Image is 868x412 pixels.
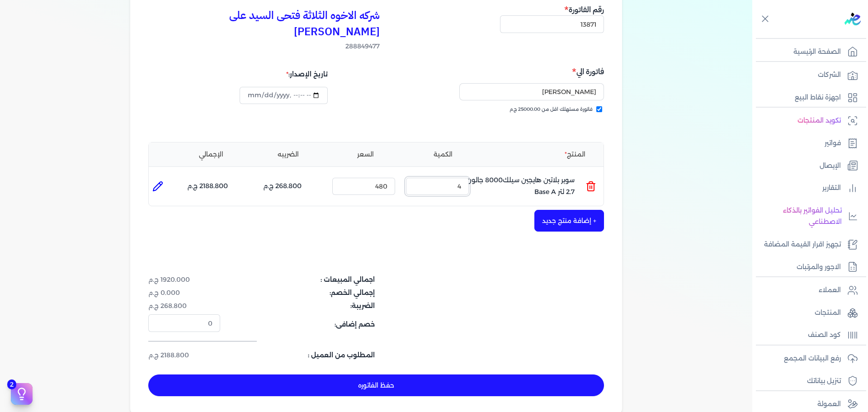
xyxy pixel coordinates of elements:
a: الصفحة الرئيسية [752,43,863,62]
dd: 0.000 ج.م [148,288,220,298]
a: التقارير [752,179,863,198]
h5: فاتورة الي [379,66,604,77]
dt: اجمالي المبيعات : [226,275,375,284]
button: + إضافة منتج جديد [534,210,604,232]
p: الشركات [818,69,841,81]
p: تنزيل بياناتك [807,375,841,387]
p: تجهيز اقرار القيمة المضافة [764,239,841,251]
dt: الضريبة: [226,301,375,311]
li: الضريبه [251,150,325,159]
div: تاريخ الإصدار: [240,66,327,83]
button: حفظ الفاتوره [148,374,604,396]
input: إسم المستهلك [459,83,604,100]
p: كود الصنف [808,329,841,341]
img: logo [844,13,861,25]
a: الإيصال [752,156,863,175]
button: 2 [11,383,33,405]
p: العمولة [817,398,841,410]
span: 2 [7,379,16,389]
li: الإجمالي [174,150,248,159]
p: الإيصال [820,160,841,172]
p: سوبر بلاتين هايجين سيلك8000 جالون 2.7 لتر Base A [462,174,575,199]
p: تكويد المنتجات [797,115,841,127]
a: الشركات [752,66,863,85]
a: المنتجات [752,303,863,322]
dd: 268.800 ج.م [148,301,220,311]
dd: 2188.800 ج.م [148,350,220,360]
p: 268.800 ج.م [263,180,302,192]
span: 288849477 [148,42,380,51]
input: رقم الفاتورة [500,15,604,33]
p: العملاء [819,284,841,296]
a: تحليل الفواتير بالذكاء الاصطناعي [752,201,863,232]
p: تحليل الفواتير بالذكاء الاصطناعي [757,205,842,228]
a: تكويد المنتجات [752,111,863,130]
dd: 1920.000 ج.م [148,275,220,284]
p: فواتير [825,137,841,149]
dt: خصم إضافى: [226,314,375,331]
a: تنزيل بياناتك [752,372,863,391]
h3: شركه الاخوه الثلاثة فتحى السيد على [PERSON_NAME] [148,7,380,40]
li: السعر [329,150,402,159]
span: فاتورة مستهلك اقل من 25000.00 ج.م [509,106,593,113]
a: الاجور والمرتبات [752,258,863,277]
a: تجهيز اقرار القيمة المضافة [752,235,863,254]
a: رفع البيانات المجمع [752,349,863,368]
dt: إجمالي الخصم: [226,288,375,298]
p: اجهزة نقاط البيع [795,92,841,104]
p: التقارير [822,182,841,194]
a: العملاء [752,281,863,300]
h5: رقم الفاتورة [500,4,604,15]
a: فواتير [752,134,863,153]
p: الصفحة الرئيسية [793,46,841,58]
p: الاجور والمرتبات [797,261,841,273]
p: 2188.800 ج.م [187,180,228,192]
li: الكمية [406,150,480,159]
input: فاتورة مستهلك اقل من 25000.00 ج.م [596,106,602,112]
a: اجهزة نقاط البيع [752,88,863,107]
p: المنتجات [815,307,841,319]
li: المنتج [483,150,596,159]
a: كود الصنف [752,326,863,345]
dt: المطلوب من العميل : [226,350,375,360]
p: رفع البيانات المجمع [784,353,841,365]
